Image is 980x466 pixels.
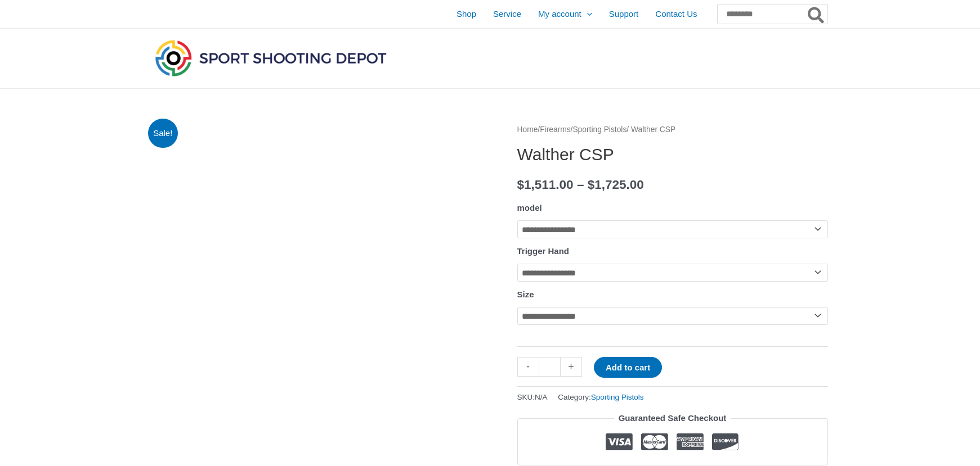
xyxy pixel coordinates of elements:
[572,125,627,134] a: Sporting Pistols
[148,119,178,148] span: Sale!
[588,178,644,192] bdi: 1,725.00
[591,393,644,401] a: Sporting Pistols
[517,203,542,212] label: model
[517,289,534,299] label: Size
[517,357,539,377] a: -
[588,178,595,192] span: $
[517,123,828,137] nav: Breadcrumb
[535,393,548,401] span: N/A
[517,125,538,134] a: Home
[614,410,731,426] legend: Guaranteed Safe Checkout
[153,37,389,79] img: Sport Shooting Depot
[517,390,548,404] span: SKU:
[561,357,582,377] a: +
[806,4,827,24] button: Search
[517,246,570,256] label: Trigger Hand
[517,144,828,165] h1: Walther CSP
[577,178,584,192] span: –
[539,357,561,377] input: Product quantity
[517,178,525,192] span: $
[558,390,643,404] span: Category:
[540,125,570,134] a: Firearms
[594,357,662,378] button: Add to cart
[517,178,574,192] bdi: 1,511.00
